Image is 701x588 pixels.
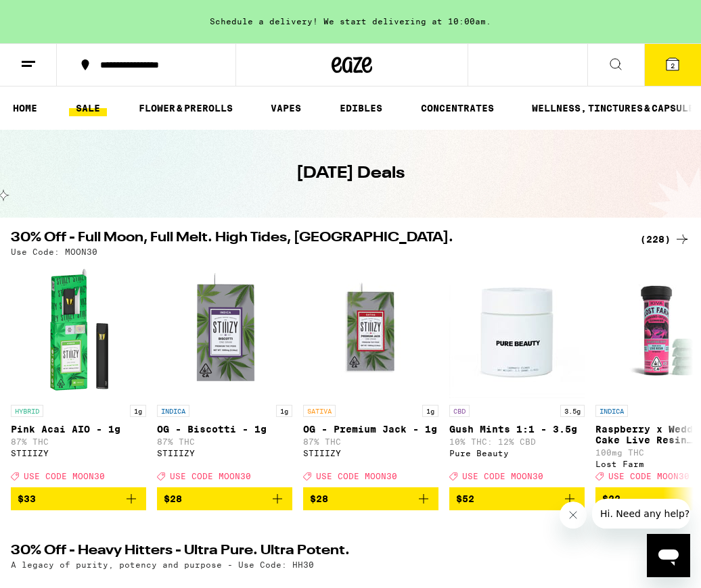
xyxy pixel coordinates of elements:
[157,437,292,446] p: 87% THC
[608,472,689,481] span: USE CODE MOON30
[646,544,690,560] a: (13)
[644,44,701,86] button: 2
[11,560,314,569] p: A legacy of purity, potency and purpose - Use Code: HH30
[449,424,585,435] p: Gush Mints 1:1 - 3.5g
[671,62,675,70] span: 2
[333,100,389,116] a: EDIBLES
[449,437,585,446] p: 10% THC: 12% CBD
[449,405,470,417] p: CBD
[276,405,292,417] p: 1g
[24,472,105,481] span: USE CODE MOON30
[449,449,585,458] div: Pure Beauty
[303,437,438,446] p: 87% THC
[595,405,628,417] p: INDICA
[170,472,251,481] span: USE CODE MOON30
[6,100,44,116] a: HOME
[316,472,397,481] span: USE CODE MOON30
[264,100,308,116] a: VAPES
[157,487,292,510] button: Add to bag
[310,493,328,504] span: $28
[157,424,292,435] p: OG - Biscotti - 1g
[11,487,146,510] button: Add to bag
[640,231,690,247] a: (228)
[303,487,438,510] button: Add to bag
[456,493,474,504] span: $52
[449,487,585,510] button: Add to bag
[11,544,624,560] h2: 30% Off - Heavy Hitters - Ultra Pure. Ultra Potent.
[303,263,438,487] a: Open page for OG - Premium Jack - 1g from STIIIZY
[11,405,43,417] p: HYBRID
[462,472,543,481] span: USE CODE MOON30
[560,405,585,417] p: 3.5g
[11,247,97,256] p: Use Code: MOON30
[18,493,36,504] span: $33
[11,437,146,446] p: 87% THC
[69,100,107,116] a: SALE
[11,231,624,247] h2: 30% Off - Full Moon, Full Melt. High Tides, [GEOGRAPHIC_DATA].
[303,424,438,435] p: OG - Premium Jack - 1g
[130,405,146,417] p: 1g
[296,162,405,185] h1: [DATE] Deals
[602,493,620,504] span: $22
[11,263,146,398] img: STIIIZY - Pink Acai AIO - 1g
[449,263,585,398] img: Pure Beauty - Gush Mints 1:1 - 3.5g
[11,449,146,458] div: STIIIZY
[414,100,501,116] a: CONCENTRATES
[164,493,182,504] span: $28
[592,499,690,529] iframe: Message from company
[132,100,240,116] a: FLOWER & PREROLLS
[157,263,292,398] img: STIIIZY - OG - Biscotti - 1g
[303,405,336,417] p: SATIVA
[157,405,189,417] p: INDICA
[303,449,438,458] div: STIIIZY
[560,501,587,529] iframe: Close message
[449,263,585,487] a: Open page for Gush Mints 1:1 - 3.5g from Pure Beauty
[157,263,292,487] a: Open page for OG - Biscotti - 1g from STIIIZY
[303,263,438,398] img: STIIIZY - OG - Premium Jack - 1g
[647,534,690,577] iframe: Button to launch messaging window
[422,405,438,417] p: 1g
[11,424,146,435] p: Pink Acai AIO - 1g
[157,449,292,458] div: STIIIZY
[11,263,146,487] a: Open page for Pink Acai AIO - 1g from STIIIZY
